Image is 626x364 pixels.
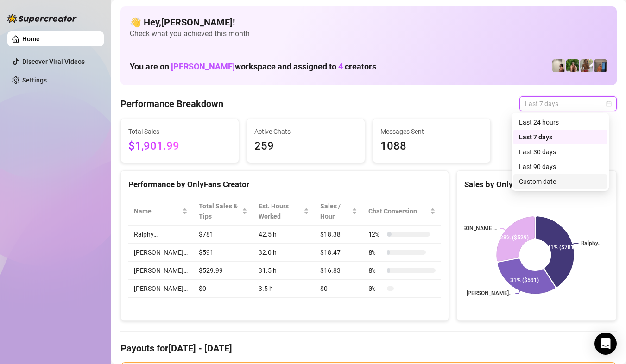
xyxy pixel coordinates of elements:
[128,197,193,226] th: Name
[193,244,253,262] td: $591
[134,206,180,216] span: Name
[315,244,363,262] td: $18.47
[552,59,565,72] img: Ralphy
[128,226,193,244] td: Ralphy…
[466,290,512,297] text: [PERSON_NAME]…
[22,35,40,43] a: Home
[594,333,617,355] div: Open Intercom Messenger
[513,159,607,174] div: Last 90 days
[606,101,612,107] span: calendar
[120,342,617,355] h4: Payouts for [DATE] - [DATE]
[338,62,343,71] span: 4
[253,226,315,244] td: 42.5 h
[128,262,193,280] td: [PERSON_NAME]…
[450,226,497,232] text: [PERSON_NAME]…
[128,178,441,191] div: Performance by OnlyFans Creator
[368,265,383,276] span: 8 %
[594,59,607,72] img: Wayne
[519,147,601,157] div: Last 30 days
[380,126,483,137] span: Messages Sent
[513,115,607,130] div: Last 24 hours
[315,197,363,226] th: Sales / Hour
[363,197,441,226] th: Chat Conversion
[315,226,363,244] td: $18.38
[513,174,607,189] div: Custom date
[368,206,428,216] span: Chat Conversion
[128,244,193,262] td: [PERSON_NAME]…
[320,201,350,221] span: Sales / Hour
[254,138,357,155] span: 259
[128,126,231,137] span: Total Sales
[519,162,601,172] div: Last 90 days
[22,76,47,84] a: Settings
[259,201,302,221] div: Est. Hours Worked
[193,226,253,244] td: $781
[130,29,607,39] span: Check what you achieved this month
[193,197,253,226] th: Total Sales & Tips
[368,229,383,239] span: 12 %
[566,59,579,72] img: Nathaniel
[120,97,223,110] h4: Performance Breakdown
[580,59,593,72] img: Nathaniel
[171,62,235,71] span: [PERSON_NAME]
[199,201,240,221] span: Total Sales & Tips
[315,280,363,298] td: $0
[253,280,315,298] td: 3.5 h
[582,240,602,247] text: Ralphy…
[525,97,611,111] span: Last 7 days
[253,244,315,262] td: 32.0 h
[128,138,231,155] span: $1,901.99
[513,144,607,159] div: Last 30 days
[193,262,253,280] td: $529.99
[315,262,363,280] td: $16.83
[380,138,483,155] span: 1088
[7,14,77,23] img: logo-BBDzfeDw.svg
[464,178,609,191] div: Sales by OnlyFans Creator
[130,62,376,72] h1: You are on workspace and assigned to creators
[193,280,253,298] td: $0
[22,58,85,65] a: Discover Viral Videos
[519,132,601,142] div: Last 7 days
[519,176,601,187] div: Custom date
[519,117,601,127] div: Last 24 hours
[513,130,607,144] div: Last 7 days
[130,16,607,29] h4: 👋 Hey, [PERSON_NAME] !
[128,280,193,298] td: [PERSON_NAME]…
[368,247,383,257] span: 8 %
[253,262,315,280] td: 31.5 h
[368,283,383,294] span: 0 %
[254,126,357,137] span: Active Chats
